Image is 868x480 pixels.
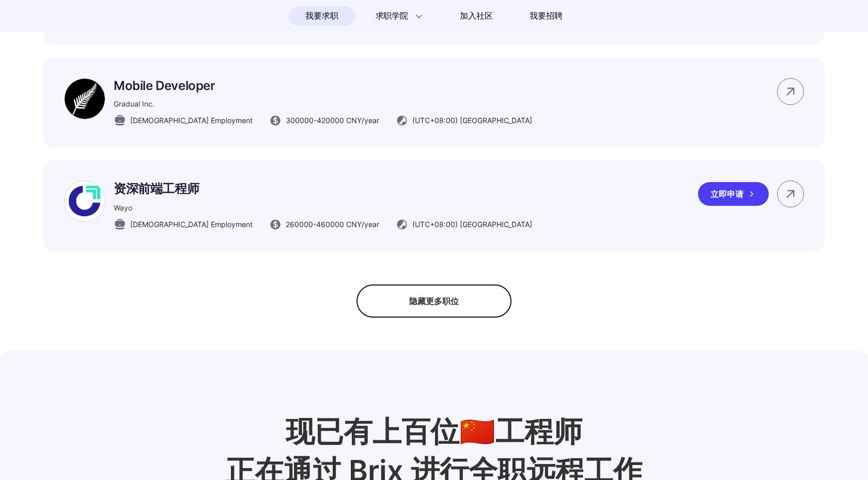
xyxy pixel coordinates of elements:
[698,182,769,206] div: 立即申请
[698,182,777,206] a: 立即申请
[130,219,253,230] span: [DEMOGRAPHIC_DATA] Employment
[305,8,338,24] span: 我要求职
[114,203,132,212] span: Wayo
[114,181,532,197] p: 资深前端工程师
[530,10,562,22] span: 我要招聘
[286,219,379,230] span: 260000 - 460000 CNY /year
[114,78,532,93] p: Mobile Developer
[357,284,512,318] div: 隐藏更多职位
[412,115,532,126] span: (UTC+08:00) [GEOGRAPHIC_DATA]
[286,115,379,126] span: 300000 - 420000 CNY /year
[460,8,492,24] span: 加入社区
[412,219,532,230] span: (UTC+08:00) [GEOGRAPHIC_DATA]
[376,10,408,22] span: 求职学院
[114,99,154,108] span: Gradual Inc.
[130,115,253,126] span: [DEMOGRAPHIC_DATA] Employment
